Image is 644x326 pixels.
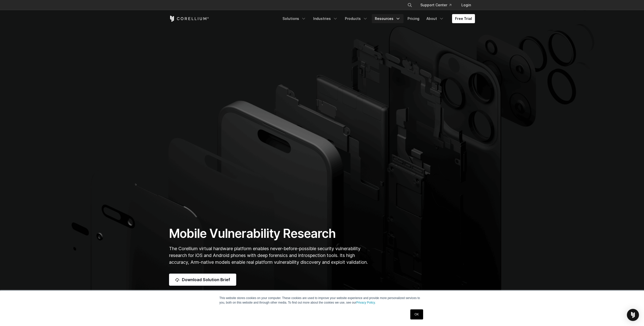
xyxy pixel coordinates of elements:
button: Search [405,1,414,10]
a: Login [457,1,475,10]
h1: Mobile Vulnerability Research [169,226,370,241]
a: OK [410,309,423,319]
a: Industries [310,14,341,23]
a: Privacy Policy. [356,301,376,304]
a: Solutions [279,14,309,23]
a: Products [342,14,371,23]
a: Corellium Home [169,16,209,22]
a: Free Trial [452,14,475,23]
div: Open Intercom Messenger [627,309,639,321]
a: Resources [372,14,404,23]
p: This website stores cookies on your computer. These cookies are used to improve your website expe... [219,296,425,305]
a: About [423,14,447,23]
span: The Corellium virtual hardware platform enables never-before-possible security vulnerability rese... [169,246,368,265]
div: Navigation Menu [401,1,475,10]
div: Navigation Menu [279,14,475,23]
span: Download Solution Brief [182,277,230,283]
a: Pricing [405,14,422,23]
a: Download Solution Brief [169,274,236,286]
a: Support Center [416,1,455,10]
